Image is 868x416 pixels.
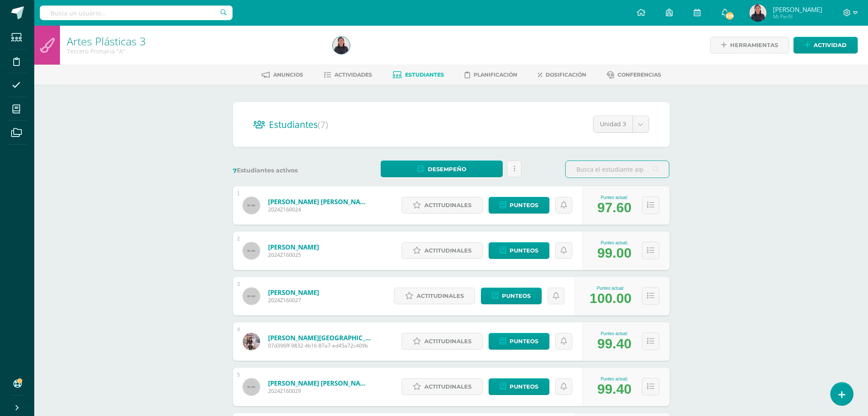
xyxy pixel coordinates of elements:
[424,197,471,213] span: Actitudinales
[489,378,549,395] a: Punteos
[424,379,471,395] span: Actitudinales
[597,245,632,261] div: 99.00
[566,161,669,178] input: Busca el estudiante aquí...
[233,167,237,175] span: 7
[324,68,372,82] a: Actividades
[590,286,632,291] div: Punteo actual:
[607,68,661,82] a: Conferencias
[510,333,538,349] span: Punteos
[489,242,549,259] a: Punteos
[773,13,822,20] span: Mi Perfil
[793,37,858,53] a: Actividad
[333,37,350,54] img: 67078d01e56025b9630a76423ab6604b.png
[67,34,146,48] a: Artes Plásticas 3
[502,288,531,304] span: Punteos
[405,71,444,78] span: Estudiantes
[237,236,240,242] div: 2
[268,243,319,251] a: [PERSON_NAME]
[233,166,337,175] label: Estudiantes activos
[510,243,538,259] span: Punteos
[481,288,542,304] a: Punteos
[617,71,661,78] span: Conferencias
[402,378,483,395] a: Actitudinales
[474,71,517,78] span: Planificación
[237,372,240,378] div: 5
[725,11,734,21] span: 579
[243,242,260,259] img: 60x60
[237,281,240,287] div: 3
[814,37,847,53] span: Actividad
[268,288,319,297] a: [PERSON_NAME]
[489,333,549,350] a: Punteos
[597,241,632,245] div: Punteo actual:
[428,161,466,177] span: Desempeño
[268,387,371,395] span: 2024Z160029
[268,251,319,259] span: 2024Z160025
[402,333,483,350] a: Actitudinales
[597,200,632,216] div: 97.60
[597,195,632,200] div: Punteo actual:
[268,342,371,349] span: 07d396ff-9832-4b16-87a7-ed45a72c409b
[773,5,822,14] span: [PERSON_NAME]
[237,327,240,333] div: 4
[597,336,632,352] div: 99.40
[381,160,503,177] a: Desempeño
[268,197,371,206] a: [PERSON_NAME] [PERSON_NAME]
[40,6,233,20] input: Busca un usuario...
[417,288,464,304] span: Actitudinales
[489,197,549,214] a: Punteos
[268,206,371,213] span: 2024Z160024
[237,190,240,196] div: 1
[600,116,626,132] span: Unidad 3
[710,37,789,53] a: Herramientas
[730,37,778,53] span: Herramientas
[262,68,303,82] a: Anuncios
[394,288,475,304] a: Actitudinales
[510,379,538,395] span: Punteos
[243,333,260,350] img: 10285db6219ee84e5a11c7ce51679b74.png
[590,291,632,306] div: 100.00
[393,68,444,82] a: Estudiantes
[546,71,586,78] span: Dosificación
[334,71,372,78] span: Actividades
[318,119,328,131] span: (7)
[402,197,483,214] a: Actitudinales
[243,378,260,395] img: 60x60
[597,377,632,381] div: Punteo actual:
[510,197,538,213] span: Punteos
[594,116,649,132] a: Unidad 3
[243,197,260,214] img: 60x60
[424,333,471,349] span: Actitudinales
[268,333,371,342] a: [PERSON_NAME][GEOGRAPHIC_DATA][PERSON_NAME]
[67,35,322,47] h1: Artes Plásticas 3
[597,381,632,397] div: 99.40
[538,68,586,82] a: Dosificación
[402,242,483,259] a: Actitudinales
[424,243,471,259] span: Actitudinales
[273,71,303,78] span: Anuncios
[67,47,322,55] div: Tercero Primaria 'A'
[597,331,632,336] div: Punteo actual:
[268,297,319,304] span: 2024Z160027
[749,4,767,21] img: 67078d01e56025b9630a76423ab6604b.png
[243,288,260,305] img: 60x60
[269,119,328,131] span: Estudiantes
[465,68,517,82] a: Planificación
[268,379,371,387] a: [PERSON_NAME] [PERSON_NAME]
